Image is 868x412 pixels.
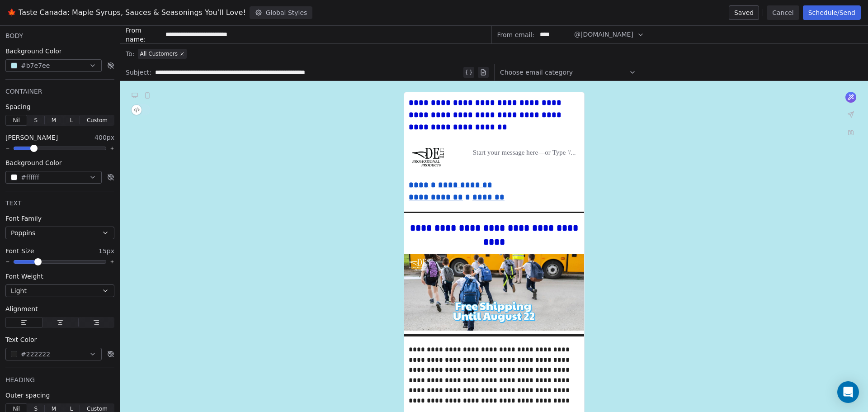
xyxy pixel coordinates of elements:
button: Cancel [767,5,799,20]
span: Outer spacing [5,391,50,400]
span: Alignment [5,304,38,313]
span: Subject: [126,68,151,80]
span: 🍁 Taste Canada: Maple Syrups, Sauces & Seasonings You’ll Love! [7,7,246,18]
span: M [52,116,56,124]
span: Font Family [5,214,42,223]
div: Open Intercom Messenger [837,381,859,403]
span: Background Color [5,47,62,56]
span: Font Size [5,246,34,256]
span: #b7e7ee [21,61,50,71]
div: BODY [5,31,114,40]
span: From email: [497,30,534,39]
span: S [34,116,38,124]
button: Schedule/Send [803,5,861,20]
button: Global Styles [250,6,313,19]
button: #222222 [5,348,102,360]
span: Text Color [5,335,37,344]
span: #222222 [21,350,50,359]
span: 15px [99,246,114,256]
span: Spacing [5,102,31,111]
div: HEADING [5,375,114,384]
span: Poppins [11,228,35,237]
span: Light [11,286,27,296]
span: 400px [94,133,114,142]
span: Background Color [5,158,62,167]
span: All Customers [140,50,178,57]
span: From name: [126,26,162,44]
span: To: [126,49,134,58]
span: Font Weight [5,272,43,281]
span: #ffffff [21,173,39,182]
span: [PERSON_NAME] [5,133,58,142]
button: Saved [729,5,759,20]
div: TEXT [5,199,114,208]
span: Choose email category [500,68,573,77]
button: #b7e7ee [5,59,102,72]
span: @[DOMAIN_NAME] [574,30,633,39]
span: Custom [87,116,108,124]
span: L [70,116,73,124]
button: #ffffff [5,171,102,184]
div: CONTAINER [5,87,114,96]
